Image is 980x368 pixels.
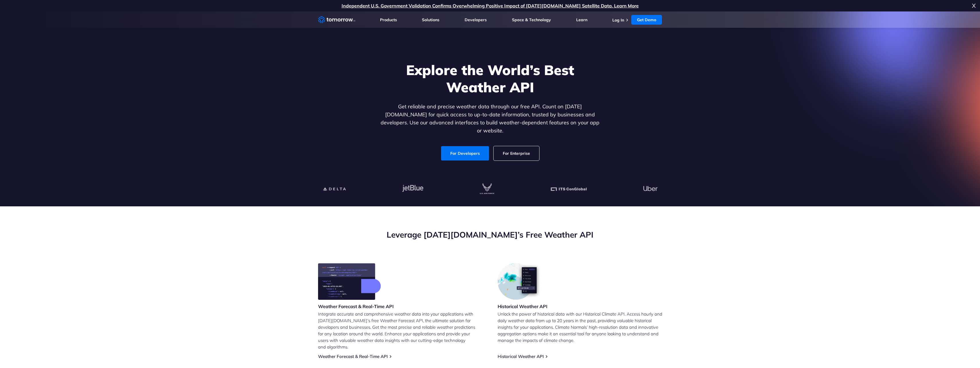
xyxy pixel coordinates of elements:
a: For Enterprise [494,146,539,160]
a: Home link [318,15,355,24]
a: Developers [465,17,487,22]
h3: Historical Weather API [498,303,548,310]
a: Space & Technology [512,17,551,22]
a: Get Demo [631,15,662,25]
a: Independent U.S. Government Validation Confirms Overwhelming Positive Impact of [DATE][DOMAIN_NAM... [342,3,639,9]
a: Weather Forecast & Real-Time API [318,354,388,359]
h2: Leverage [DATE][DOMAIN_NAME]’s Free Weather API [318,229,662,240]
p: Unlock the power of historical data with our Historical Climate API. Access hourly and daily weat... [498,311,662,344]
a: For Developers [441,146,489,160]
a: Products [380,17,397,22]
p: Get reliable and precise weather data through our free API. Count on [DATE][DOMAIN_NAME] for quic... [379,103,601,135]
a: Learn [576,17,587,22]
a: Historical Weather API [498,354,544,359]
a: Log In [612,17,624,23]
p: Integrate accurate and comprehensive weather data into your applications with [DATE][DOMAIN_NAME]... [318,311,483,350]
a: Solutions [422,17,439,22]
h3: Weather Forecast & Real-Time API [318,303,394,310]
h1: Explore the World’s Best Weather API [379,61,601,96]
